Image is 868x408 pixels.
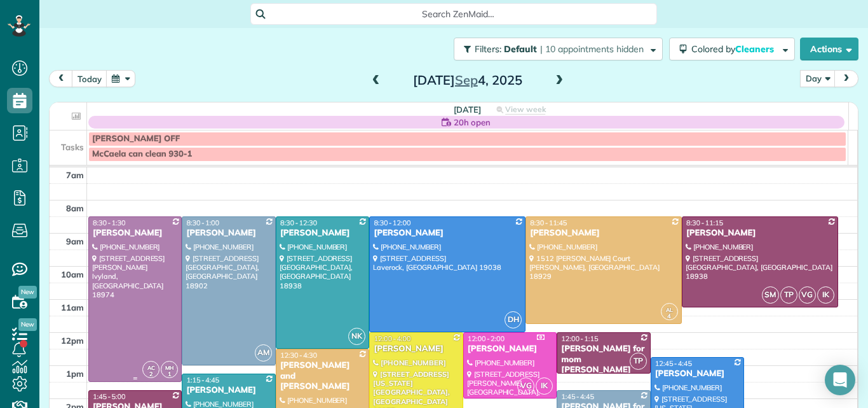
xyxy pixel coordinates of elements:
span: 1pm [66,369,84,379]
span: NK [348,328,365,345]
div: Open Intercom Messenger [825,365,855,395]
span: Default [504,43,538,55]
span: New [18,286,37,299]
span: 8:30 - 11:45 [530,218,567,227]
span: VG [799,286,816,304]
span: 12:00 - 1:15 [561,334,598,343]
span: 8:30 - 11:15 [686,218,723,227]
div: [PERSON_NAME] [92,228,178,239]
span: View week [505,104,546,115]
span: Filters: [475,43,501,55]
span: 1:45 - 4:45 [561,392,594,401]
div: [PERSON_NAME] [467,344,553,355]
span: Cleaners [735,43,776,55]
span: 8:30 - 1:00 [186,218,219,227]
button: Filters: Default | 10 appointments hidden [454,38,663,60]
span: 11am [61,302,84,313]
span: DH [505,311,522,328]
span: 12:45 - 4:45 [655,359,692,368]
span: 12:30 - 4:30 [280,351,317,360]
div: [PERSON_NAME] and [PERSON_NAME] [280,360,365,393]
span: 8am [66,203,84,213]
div: [PERSON_NAME] [186,385,271,396]
span: MH [165,364,174,371]
small: 2 [143,369,159,381]
div: [PERSON_NAME] [373,344,459,355]
span: 12:00 - 2:00 [468,334,505,343]
span: 1:15 - 4:45 [186,376,219,384]
span: 9am [66,236,84,246]
div: [PERSON_NAME] for mom [PERSON_NAME] [560,344,646,376]
span: Colored by [691,43,778,55]
span: IK [817,286,834,304]
div: [PERSON_NAME] [373,228,522,239]
button: next [834,70,858,87]
span: 10am [61,269,84,279]
div: [PERSON_NAME] [529,228,678,239]
span: TP [630,353,647,370]
span: [DATE] [454,104,481,115]
div: [PERSON_NAME] [186,228,271,239]
span: SM [762,286,779,304]
span: Sep [455,72,478,88]
span: McCaela can clean 930-1 [92,149,192,159]
span: 8:30 - 1:30 [93,218,126,227]
button: Day [800,70,836,87]
div: [PERSON_NAME] [654,369,740,379]
span: 12pm [61,335,84,346]
span: AC [147,364,155,371]
span: IK [536,377,553,395]
span: New [18,318,37,331]
span: TP [780,286,797,304]
div: [PERSON_NAME] [686,228,834,239]
span: VG [517,377,534,395]
span: 7am [66,170,84,180]
button: today [72,70,107,87]
span: 20h open [454,116,491,129]
span: 8:30 - 12:00 [374,218,410,227]
span: | 10 appointments hidden [540,43,644,55]
small: 4 [661,311,677,323]
a: Filters: Default | 10 appointments hidden [447,38,663,60]
button: prev [49,70,73,87]
span: 8:30 - 12:30 [280,218,317,227]
div: [PERSON_NAME] [280,228,365,239]
span: 12:00 - 4:00 [374,334,410,343]
h2: [DATE] 4, 2025 [388,73,547,87]
span: [PERSON_NAME] OFF [92,134,180,144]
span: 1:45 - 5:00 [93,392,126,401]
span: AL [666,306,673,313]
span: AM [255,344,272,362]
button: Actions [800,38,858,60]
small: 1 [161,369,177,381]
button: Colored byCleaners [669,38,795,60]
